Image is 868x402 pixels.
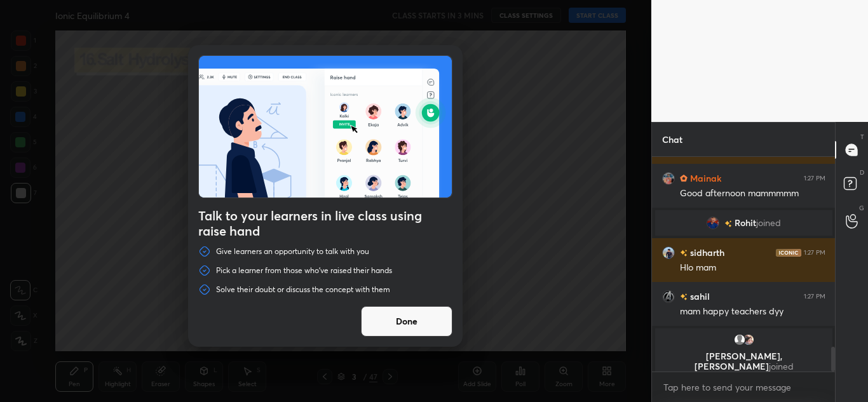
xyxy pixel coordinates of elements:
[688,246,724,259] h6: sidharth
[680,262,825,274] div: Hlo mam
[662,172,675,185] img: 42013c5fe9a641efb5e03ab2482e250e.jpg
[804,249,825,257] div: 1:27 PM
[680,250,688,257] img: no-rating-badge.077c3623.svg
[860,168,864,177] p: D
[804,293,825,300] div: 1:27 PM
[680,175,688,182] img: Learner_Badge_hustler_a18805edde.svg
[216,265,392,276] p: Pick a learner from those who've raised their hands
[860,132,864,142] p: T
[735,218,756,228] span: Rohit
[756,218,781,228] span: joined
[680,293,688,300] img: no-rating-badge.077c3623.svg
[216,246,369,257] p: Give learners an opportunity to talk with you
[662,246,675,259] img: 2e63cc353ef3488b9bab34cff177b51d.jpg
[663,351,825,372] p: [PERSON_NAME], [PERSON_NAME]
[652,123,693,156] p: Chat
[688,290,710,303] h6: sahil
[198,208,452,239] h4: Talk to your learners in live class using raise hand
[199,56,452,198] img: preRahAdop.42c3ea74.svg
[859,203,864,213] p: G
[707,217,719,229] img: ab32cef719b74265b29af471316bfe4e.jpg
[724,220,732,227] img: no-rating-badge.077c3623.svg
[742,333,754,346] img: 71916fe253b648579b174af56a3dfd63.jpg
[688,171,721,185] h6: Mainak
[216,285,390,295] p: Solve their doubt or discuss the concept with them
[662,290,675,303] img: 0dda98870b5e4e01b910687fb6f5115b.jpg
[361,306,452,337] button: Done
[804,175,825,182] div: 1:27 PM
[776,249,801,257] img: iconic-dark.1390631f.png
[733,333,745,346] img: default.png
[768,360,793,372] span: joined
[652,157,836,372] div: grid
[680,187,825,200] div: Good afternoon mammmmm
[680,305,825,318] div: mam happy teachers dyy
